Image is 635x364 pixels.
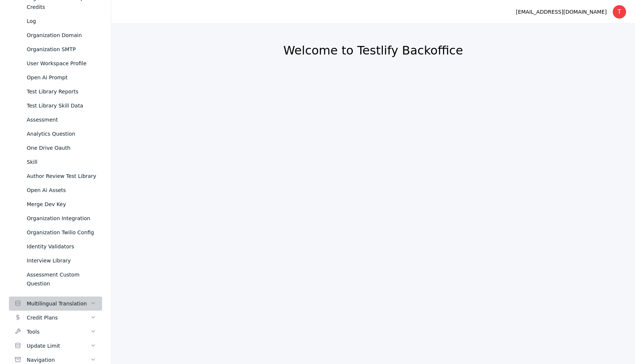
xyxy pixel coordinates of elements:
div: Organization SMTP [27,45,96,54]
a: Open Ai Prompt [9,70,102,85]
a: Test Library Reports [9,85,102,99]
a: Identity Validators [9,239,102,254]
a: Assessment [9,113,102,127]
a: Organization Twilio Config [9,225,102,239]
div: T [613,5,626,19]
div: User Workspace Profile [27,59,96,68]
div: Log [27,17,96,26]
a: Open Ai Assets [9,183,102,197]
div: Multilingual Translation [27,299,90,308]
div: Test Library Reports [27,87,96,96]
div: Identity Validators [27,242,96,251]
a: Log [9,14,102,28]
div: Organization Integration [27,214,96,223]
div: Test Library Skill Data [27,101,96,110]
a: Skill [9,155,102,169]
a: Assessment Custom Question [9,268,102,291]
div: Organization Domain [27,31,96,40]
div: Interview Library [27,256,96,265]
div: One Drive Oauth [27,143,96,152]
div: Tools [27,327,90,336]
h2: Welcome to Testlify Backoffice [129,43,617,58]
div: Open Ai Assets [27,186,96,195]
a: Analytics Question [9,127,102,141]
div: Merge Dev Key [27,200,96,209]
a: Organization SMTP [9,42,102,56]
a: One Drive Oauth [9,141,102,155]
a: Organization Integration [9,211,102,225]
div: Skill [27,158,96,166]
div: Analytics Question [27,129,96,138]
div: Assessment [27,115,96,124]
a: User Workspace Profile [9,56,102,70]
a: Merge Dev Key [9,197,102,211]
div: Organization Twilio Config [27,228,96,237]
div: Update Limit [27,341,90,350]
a: Test Library Skill Data [9,99,102,113]
a: Author Review Test Library [9,169,102,183]
div: Author Review Test Library [27,172,96,181]
div: Open Ai Prompt [27,73,96,82]
a: Organization Domain [9,28,102,42]
div: [EMAIL_ADDRESS][DOMAIN_NAME] [516,7,607,16]
div: Credit Plans [27,313,90,322]
a: Interview Library [9,254,102,268]
div: Assessment Custom Question [27,270,96,288]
